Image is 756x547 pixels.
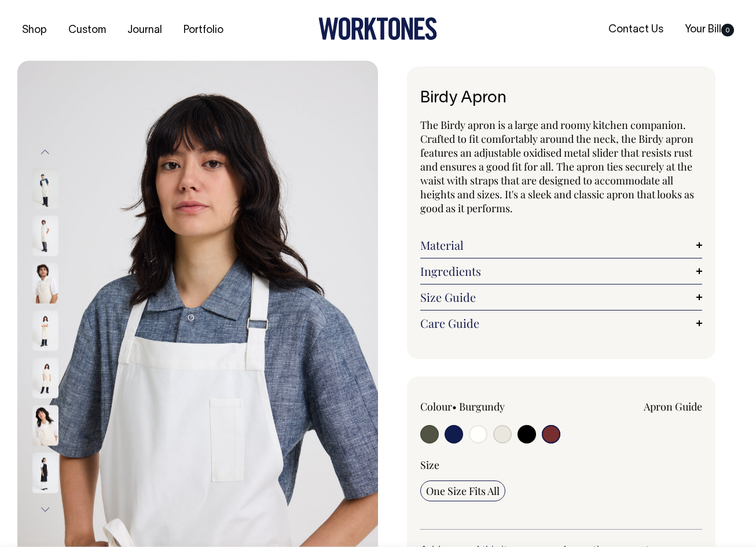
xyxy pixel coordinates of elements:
[32,453,58,493] img: black
[420,316,702,330] a: Care Guide
[64,21,111,40] a: Custom
[680,20,739,39] a: Your Bill0
[17,21,52,40] a: Shop
[420,290,702,304] a: Size Guide
[123,21,167,40] a: Journal
[459,400,505,413] label: Burgundy
[32,311,58,351] img: natural
[179,21,228,40] a: Portfolio
[721,24,734,36] span: 0
[426,484,500,498] span: One Size Fits All
[420,238,702,252] a: Material
[420,400,533,413] div: Colour
[644,400,702,413] a: Apron Guide
[36,139,54,165] button: Previous
[420,264,702,278] a: Ingredients
[452,400,457,413] span: •
[32,405,58,446] img: natural
[420,90,702,108] h1: Birdy Apron
[32,216,58,256] img: natural
[32,358,58,398] img: natural
[36,497,54,523] button: Next
[420,481,505,501] input: One Size Fits All
[32,263,58,304] img: natural
[420,458,702,472] div: Size
[32,168,58,209] img: natural
[420,118,694,215] span: The Birdy apron is a large and roomy kitchen companion. Crafted to fit comfortably around the nec...
[604,20,668,39] a: Contact Us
